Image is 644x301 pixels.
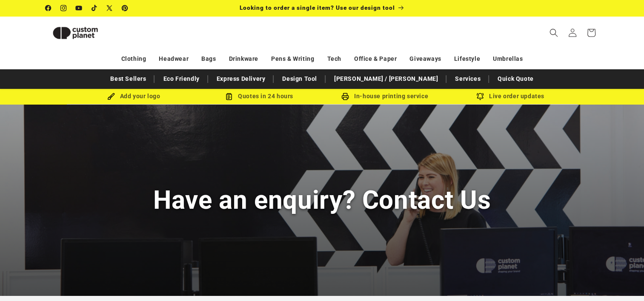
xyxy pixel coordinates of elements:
[271,51,314,66] a: Pens & Writing
[354,51,397,66] a: Office & Paper
[212,71,270,86] a: Express Delivery
[448,91,573,102] div: Live order updates
[476,93,484,100] img: Order updates
[46,20,105,46] img: Custom Planet
[544,23,563,42] summary: Search
[159,51,189,66] a: Headwear
[107,93,115,100] img: Brush Icon
[451,71,485,86] a: Services
[42,16,134,49] a: Custom Planet
[493,71,538,86] a: Quick Quote
[493,51,523,66] a: Umbrellas
[229,51,258,66] a: Drinkware
[240,4,395,11] span: Looking to order a single item? Use our design tool
[201,51,216,66] a: Bags
[121,51,146,66] a: Clothing
[409,51,441,66] a: Giveaways
[322,91,448,102] div: In-house printing service
[454,51,480,66] a: Lifestyle
[71,91,197,102] div: Add your logo
[330,71,442,86] a: [PERSON_NAME] / [PERSON_NAME]
[502,209,644,301] iframe: Chat Widget
[106,71,150,86] a: Best Sellers
[278,71,321,86] a: Design Tool
[225,93,233,100] img: Order Updates Icon
[341,93,349,100] img: In-house printing
[197,91,322,102] div: Quotes in 24 hours
[159,71,203,86] a: Eco Friendly
[153,184,491,216] h1: Have an enquiry? Contact Us
[327,51,341,66] a: Tech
